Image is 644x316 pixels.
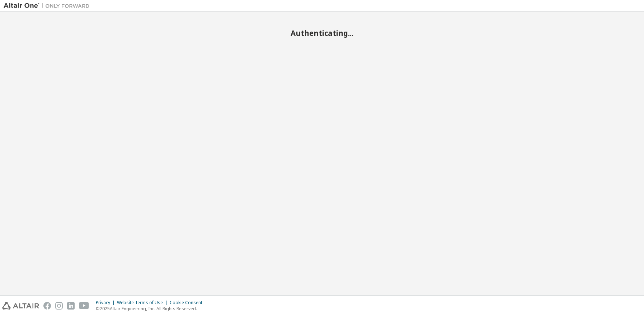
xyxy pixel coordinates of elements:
[117,300,170,306] div: Website Terms of Use
[96,306,207,312] p: © 2025 Altair Engineering, Inc. All Rights Reserved.
[2,302,39,310] img: altair_logo.svg
[4,28,640,38] h2: Authenticating...
[55,302,63,310] img: instagram.svg
[96,300,117,306] div: Privacy
[67,302,75,310] img: linkedin.svg
[79,302,89,310] img: youtube.svg
[170,300,207,306] div: Cookie Consent
[43,302,51,310] img: facebook.svg
[4,2,93,9] img: Altair One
